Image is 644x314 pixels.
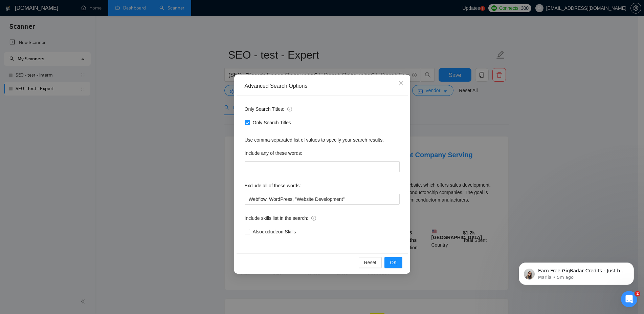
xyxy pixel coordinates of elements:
[635,291,640,296] span: 2
[245,148,302,159] label: Include any of these words:
[245,180,301,191] label: Exclude all of these words:
[250,119,294,126] span: Only Search Titles
[398,81,404,86] span: close
[245,136,400,144] div: Use comma-separated list of values to specify your search results.
[15,49,26,60] img: Profile image for Mariia
[384,257,402,268] button: OK
[245,214,316,222] span: Include skills list in the search:
[250,228,299,235] span: Also exclude on Skills
[359,257,382,268] button: Reset
[311,216,316,221] span: info-circle
[245,82,400,90] div: Advanced Search Options
[390,259,397,266] span: OK
[29,48,117,55] p: Earn Free GigRadar Credits - Just by Sharing Your Story! 💬 Want more credits for sending proposal...
[509,220,644,296] iframe: Intercom notifications message
[621,291,637,307] iframe: Intercom live chat
[245,105,292,113] span: Only Search Titles:
[287,107,292,111] span: info-circle
[392,75,410,93] button: Close
[10,43,125,65] div: message notification from Mariia, 5m ago. Earn Free GigRadar Credits - Just by Sharing Your Story...
[29,55,117,61] p: Message from Mariia, sent 5m ago
[364,259,377,266] span: Reset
